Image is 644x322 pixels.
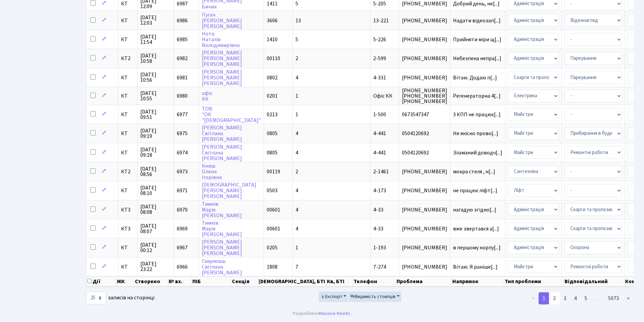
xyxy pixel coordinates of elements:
span: 6969 [177,225,188,232]
span: 6981 [177,74,188,81]
th: Відповідальний [564,276,624,287]
span: [PHONE_NUMBER] [402,37,447,42]
span: 0802 [267,74,278,81]
span: [PHONE_NUMBER] [402,207,447,213]
span: 1-500 [373,111,386,118]
span: [DATE] 10:56 [140,72,171,83]
span: [DATE] 11:54 [140,34,171,45]
a: [PERSON_NAME][PERSON_NAME][PERSON_NAME] [202,238,242,257]
span: 4-441 [373,130,386,137]
span: 00119 [267,168,280,175]
span: [PHONE_NUMBER] [402,245,447,250]
a: [PERSON_NAME]Світлана[PERSON_NAME] [202,124,242,143]
span: [DATE] 00:12 [140,242,171,253]
span: 6974 [177,149,188,156]
span: 1808 [267,263,278,271]
a: 5 [580,292,591,304]
span: [PHONE_NUMBER] [402,18,447,23]
span: Видимість стовпців [350,293,396,300]
span: [DATE] 23:22 [140,261,171,272]
span: [DATE] 09:51 [140,109,171,120]
a: КнишОленаІгорівна [202,162,222,181]
span: нагадую згідно[...] [453,206,496,214]
a: Пугач[PERSON_NAME][PERSON_NAME] [202,11,242,30]
span: КТ [121,1,135,6]
span: 4 [295,149,298,156]
span: [DATE] 09:18 [140,147,171,158]
span: [DATE] 12:03 [140,15,171,26]
a: ТОВ"ОК"[DEMOGRAPHIC_DATA]" [202,105,261,124]
span: 00601 [267,206,280,214]
span: 0805 [267,130,278,137]
span: 6970 [177,206,188,214]
span: Вітаю. Додаю п[...] [453,74,497,81]
span: 4 [295,74,298,81]
span: 0673547347 [402,112,447,117]
span: [DATE] 10:58 [140,53,171,64]
span: 4-33 [373,225,383,232]
span: 1-193 [373,244,386,251]
a: 5073 [604,292,623,304]
th: Дії [87,276,116,287]
span: [DATE] 09:19 [140,128,171,139]
span: 6975 [177,130,188,137]
span: 0503 [267,187,278,194]
span: КТ [121,75,135,80]
a: 1 [539,292,549,304]
span: 1 [295,111,298,118]
span: Не якісно прово[...] [453,130,498,137]
span: 4-173 [373,187,386,194]
span: Регенераторна 4[...] [453,92,501,100]
th: ПІБ [192,276,232,287]
span: Прийняти міри щ[...] [453,36,501,43]
span: [DATE] 10:55 [140,91,171,101]
span: 2-599 [373,55,386,62]
a: [PERSON_NAME][PERSON_NAME][PERSON_NAME] [202,49,242,68]
span: КТ [121,245,135,250]
span: мокра стеля , н[...] [453,168,495,175]
span: 3 КПП не працює[...] [453,111,501,118]
span: [DATE] 08:56 [140,166,171,177]
span: 6986 [177,17,188,24]
span: в першому корпу[...] [453,244,501,251]
span: 6980 [177,92,188,100]
span: 4-331 [373,74,386,81]
span: 3606 [267,17,278,24]
span: не працює ліфт[...] [453,187,497,194]
span: [PHONE_NUMBER] [402,1,447,6]
span: КТ [121,18,135,23]
span: 4 [295,130,298,137]
span: 0213 [267,111,278,118]
span: Експорт [320,293,342,300]
span: [PHONE_NUMBER] [PHONE_NUMBER] [PHONE_NUMBER] [402,88,447,104]
span: КТ3 [121,226,135,231]
button: Експорт [319,292,348,302]
span: 6967 [177,244,188,251]
a: > [623,292,634,304]
span: [DATE] 08:07 [140,223,171,234]
span: КТ [121,188,135,193]
span: Надати відеозап[...] [453,17,501,24]
span: [PHONE_NUMBER] [402,264,447,270]
a: [PERSON_NAME]Світлана[PERSON_NAME] [202,143,242,162]
span: КТ [121,112,135,117]
span: 0201 [267,92,278,100]
th: № вх. [168,276,191,287]
th: Кв, БТІ [326,276,353,287]
span: 4 [295,225,298,232]
a: 3 [559,292,570,304]
span: вже звертався а[...] [453,225,499,232]
span: 1 [295,244,298,251]
span: КТ [121,264,135,270]
span: 4-33 [373,206,383,214]
span: КТ2 [121,56,135,61]
span: 7-274 [373,263,386,271]
select: записів на сторінці [86,292,106,304]
span: 00110 [267,55,280,62]
span: Небезпека непра[...] [453,55,501,62]
span: 5 [295,36,298,43]
span: 4 [295,206,298,214]
div: Розроблено . [293,310,352,317]
span: КТ3 [121,207,135,213]
span: КТ [121,131,135,136]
